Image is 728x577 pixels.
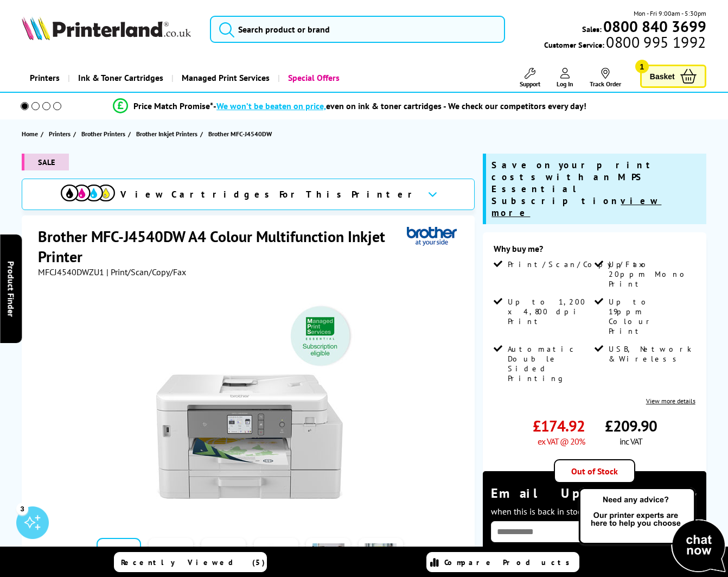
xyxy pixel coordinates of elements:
[609,344,693,364] span: USB, Network & Wireless
[590,68,621,88] a: Track Order
[609,259,693,289] span: Up to 20ppm Mono Print
[508,297,592,326] span: Up to 1,200 x 4,800 dpi Print
[22,128,38,140] span: Home
[208,128,272,140] span: Brother MFC-J4540DW
[68,64,171,92] a: Ink & Toner Cartridges
[278,64,348,92] a: Special Offers
[78,64,163,92] span: Ink & Toner Cartridges
[5,261,16,316] span: Product Finder
[520,68,540,88] a: Support
[22,16,191,40] img: Printerland Logo
[216,100,326,111] span: We won’t be beaten on price,
[635,60,649,73] span: 1
[22,64,68,92] a: Printers
[49,128,73,140] a: Printers
[121,557,265,567] span: Recently Viewed (5)
[538,436,585,447] span: ex VAT @ 20%
[106,267,186,277] span: | Print/Scan/Copy/Fax
[81,128,125,140] span: Brother Printers
[38,267,104,277] span: MFCJ4540DWZU1
[605,416,657,436] span: £209.90
[491,159,661,219] span: Save on your print costs with an MPS Essential Subscription
[640,65,706,88] a: Basket 1
[407,226,457,246] img: Brother
[22,128,41,140] a: Home
[114,552,267,572] a: Recently Viewed (5)
[38,226,407,267] h1: Brother MFC-J4540DW A4 Colour Multifunction Inkjet Printer
[491,485,698,518] div: Email Update
[576,486,728,575] img: Open Live Chat window
[22,154,69,170] span: SALE
[554,459,635,483] div: Out of Stock
[81,128,128,140] a: Brother Printers
[508,259,647,269] span: Print/Scan/Copy/Fax
[136,128,200,140] a: Brother Inkjet Printers
[491,489,697,517] span: Let me know when this is back in stock
[602,21,706,31] a: 0800 840 3699
[5,97,694,116] li: modal_Promise
[61,185,115,201] img: View Cartridges
[544,37,706,50] span: Customer Service:
[213,100,586,111] div: - even on ink & toner cartridges - We check our competitors every day!
[426,552,579,572] a: Compare Products
[609,297,693,336] span: Up to 19ppm Colour Print
[16,503,28,515] div: 3
[133,100,213,111] span: Price Match Promise*
[634,8,706,18] span: Mon - Fri 9:00am - 5:30pm
[210,16,505,43] input: Search product or brand
[557,80,573,88] span: Log In
[520,80,540,88] span: Support
[557,68,573,88] a: Log In
[171,64,278,92] a: Managed Print Services
[620,436,642,447] span: inc VAT
[603,16,706,36] b: 0800 840 3699
[582,24,602,34] span: Sales:
[491,195,661,219] u: view more
[533,416,585,436] span: £174.92
[22,16,196,42] a: Printerland Logo
[208,128,274,140] a: Brother MFC-J4540DW
[120,188,419,200] span: View Cartridges For This Printer
[444,557,576,567] span: Compare Products
[508,344,592,383] span: Automatic Double Sided Printing
[143,299,356,512] img: Brother MFC-J4540DW
[646,397,695,405] a: View more details
[136,128,197,140] span: Brother Inkjet Printers
[604,37,706,47] span: 0800 995 1992
[650,69,675,84] span: Basket
[494,243,695,259] div: Why buy me?
[49,128,71,140] span: Printers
